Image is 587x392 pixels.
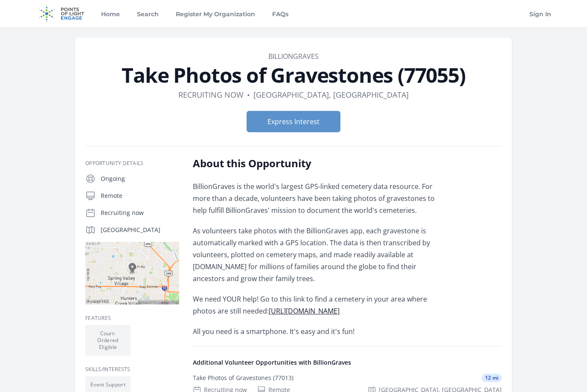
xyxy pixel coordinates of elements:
dd: Recruiting now [178,89,244,101]
p: As volunteers take photos with the BillionGraves app, each gravestone is automatically marked wit... [193,225,442,285]
button: Express Interest [247,111,340,132]
h4: Additional Volunteer Opportunities with BillionGraves [193,358,502,367]
h3: Skills/Interests [85,366,179,373]
p: All you need is a smartphone. It's easy and it's fun! [193,325,442,337]
h1: Take Photos of Gravestones (77055) [85,65,502,85]
p: We need YOUR help! Go to this link to find a cemetery in your area where photos are still needed: [193,293,442,317]
div: Take Photos of Gravestones (77013) [193,374,293,382]
a: BillionGraves [268,52,319,61]
p: Ongoing [101,174,179,183]
p: Remote [101,192,179,200]
p: Recruiting now [101,209,179,217]
p: [GEOGRAPHIC_DATA] [101,226,179,234]
dd: [GEOGRAPHIC_DATA], [GEOGRAPHIC_DATA] [253,89,409,101]
p: BillionGraves is the world's largest GPS-linked cemetery data resource. For more than a decade, v... [193,180,442,216]
a: [URL][DOMAIN_NAME] [269,306,340,316]
h3: Features [85,315,179,322]
h3: Opportunity Details [85,160,179,167]
div: • [247,89,250,101]
img: Map [85,242,179,305]
span: 12 mi [482,374,502,382]
li: Court-Ordered Eligible [85,325,131,356]
h2: About this Opportunity [193,157,442,170]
